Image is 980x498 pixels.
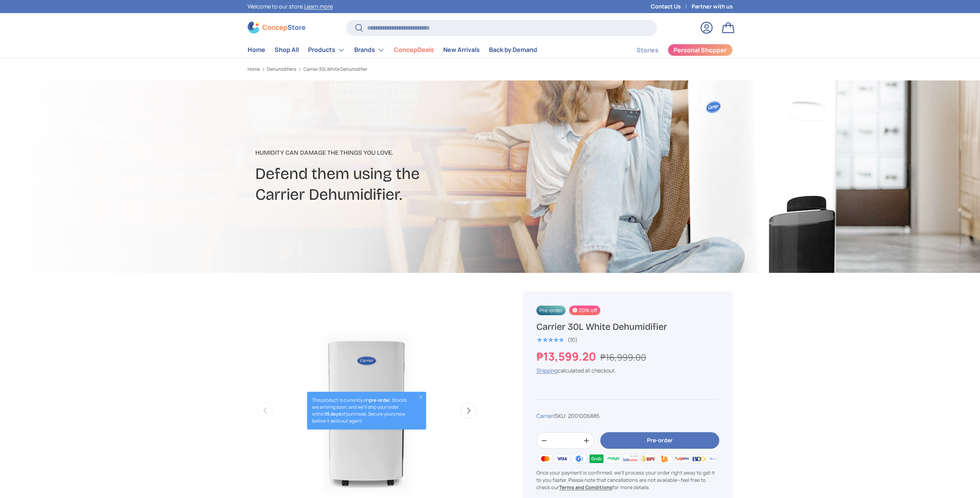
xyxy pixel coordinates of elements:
[369,397,390,403] strong: pre-order
[536,453,553,464] img: master
[275,42,299,57] a: Shop All
[536,335,578,343] a: 5.0 out of 5.0 stars (10)
[303,67,367,72] a: Carrier 30L White Dehumidifier
[690,453,707,464] img: bdo
[668,44,733,56] a: Personal Shopper
[536,336,564,344] span: ★★★★★
[536,366,719,374] div: calculated at checkout.
[248,66,505,73] nav: Breadcrumbs
[248,2,333,11] p: Welcome to our store.
[248,67,260,72] a: Home
[354,42,385,58] a: Brands
[536,469,719,491] p: Once your payment is confirmed, we'll process your order right away to get it to you faster. Plea...
[637,43,658,58] a: Stories
[673,453,690,464] img: qrph
[536,412,553,419] a: Carrier
[312,397,411,424] p: This product is currently on . Stocks are arriving soon, and we’ll ship your order within of purc...
[304,3,333,10] a: Learn more
[553,412,600,419] span: |
[571,453,588,464] img: gcash
[605,453,622,464] img: maya
[559,484,612,491] a: Terms and Conditions
[267,67,296,72] a: Dehumidifiers
[618,42,733,58] nav: Secondary
[248,42,265,57] a: Home
[489,42,537,57] a: Back by Demand
[248,42,537,58] nav: Primary
[443,42,480,57] a: New Arrivals
[600,351,646,363] s: ₱16,999.00
[394,42,434,57] a: ConcepDeals
[651,2,692,11] a: Contact Us
[303,42,350,58] summary: Products
[255,164,551,205] h2: Defend them using the Carrier Dehumidifier.
[588,453,605,464] img: grabpay
[707,453,724,464] img: metrobank
[536,349,598,364] strong: ₱13,599.20
[248,22,305,33] img: ConcepStore
[673,47,727,53] span: Personal Shopper
[622,453,639,464] img: billease
[568,337,578,343] div: (10)
[554,453,571,464] img: visa
[255,148,551,157] p: Humidity can damage the things you love.
[656,453,673,464] img: ubp
[536,306,566,315] span: Pre-order
[536,367,558,374] a: Shipping
[536,336,564,343] div: 5.0 out of 5.0 stars
[555,412,567,419] span: SKU:
[308,42,345,58] a: Products
[325,411,341,417] strong: 15 days
[692,2,733,11] a: Partner with us
[569,306,600,315] span: 20% off
[568,412,600,419] span: 2001006885
[600,432,719,449] button: Pre-order
[536,321,719,333] h1: Carrier 30L White Dehumidifier
[639,453,656,464] img: bpi
[350,42,389,58] summary: Brands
